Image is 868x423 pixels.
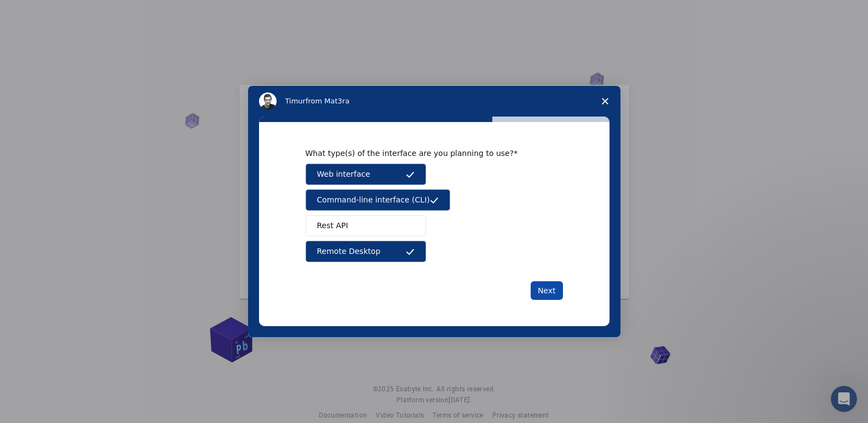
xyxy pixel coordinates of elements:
button: Remote Desktop [306,241,426,262]
span: from Mat3ra [306,97,349,105]
span: Remote Desktop [317,246,381,257]
button: Web interface [306,164,426,185]
button: Next [531,281,563,300]
div: What type(s) of the interface are you planning to use? [306,148,547,158]
span: Close survey [590,86,620,117]
button: Command-line interface (CLI) [306,189,450,211]
span: Web interface [317,169,370,180]
span: Support [22,8,61,18]
button: Rest API [306,215,426,236]
span: Timur [285,97,306,105]
span: Command-line interface (CLI) [317,194,430,206]
span: Rest API [317,220,348,231]
img: Profile image for Timur [259,92,277,110]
